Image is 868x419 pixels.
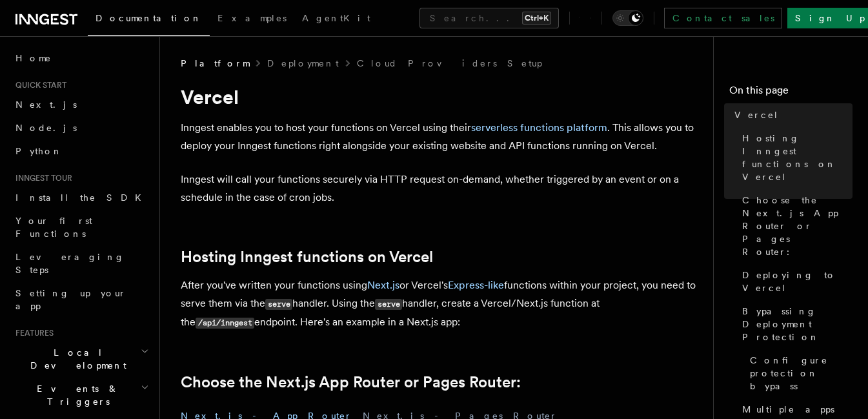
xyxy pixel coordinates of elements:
[181,57,249,70] span: Platform
[375,299,402,310] code: serve
[357,57,542,70] a: Cloud Providers Setup
[10,245,152,281] a: Leveraging Steps
[742,269,853,294] span: Deploying to Vercel
[737,300,853,349] a: Bypassing Deployment Protection
[181,85,697,108] h1: Vercel
[181,119,697,155] p: Inngest enables you to host your functions on Vercel using their . This allows you to deploy your...
[419,8,559,28] button: Search...Ctrl+K
[10,341,152,377] button: Local Development
[10,382,141,408] span: Events & Triggers
[302,13,370,23] span: AgentKit
[15,192,149,203] span: Install the SDK
[10,377,152,413] button: Events & Triggers
[10,116,152,139] a: Node.js
[217,13,287,23] span: Examples
[737,189,853,263] a: Choose the Next.js App Router or Pages Router:
[10,173,72,183] span: Inngest tour
[10,281,152,318] a: Setting up your app
[10,93,152,116] a: Next.js
[745,349,853,398] a: Configure protection bypass
[267,57,339,70] a: Deployment
[88,4,210,36] a: Documentation
[742,132,853,183] span: Hosting Inngest functions on Vercel
[181,373,521,391] a: Choose the Next.js App Router or Pages Router:
[10,328,54,338] span: Features
[664,8,782,28] a: Contact sales
[522,12,551,25] kbd: Ctrl+K
[181,170,697,207] p: Inngest will call your functions securely via HTTP request on-demand, whether triggered by an eve...
[294,4,378,35] a: AgentKit
[471,121,607,134] a: serverless functions platform
[742,305,853,343] span: Bypassing Deployment Protection
[265,299,292,310] code: serve
[10,139,152,163] a: Python
[729,83,853,103] h4: On this page
[10,346,141,372] span: Local Development
[181,276,697,332] p: After you've written your functions using or Vercel's functions within your project, you need to ...
[612,10,643,26] button: Toggle dark mode
[15,216,92,239] span: Your first Functions
[210,4,294,35] a: Examples
[15,146,63,156] span: Python
[10,80,66,90] span: Quick start
[10,186,152,209] a: Install the SDK
[448,279,504,291] a: Express-like
[181,248,433,266] a: Hosting Inngest functions on Vercel
[734,108,779,121] span: Vercel
[15,252,125,275] span: Leveraging Steps
[10,209,152,245] a: Your first Functions
[737,263,853,300] a: Deploying to Vercel
[367,279,399,291] a: Next.js
[15,288,126,311] span: Setting up your app
[15,123,77,133] span: Node.js
[96,13,202,23] span: Documentation
[729,103,853,127] a: Vercel
[196,318,254,329] code: /api/inngest
[750,354,853,393] span: Configure protection bypass
[15,52,52,65] span: Home
[737,127,853,189] a: Hosting Inngest functions on Vercel
[15,99,77,110] span: Next.js
[10,46,152,70] a: Home
[742,194,853,258] span: Choose the Next.js App Router or Pages Router:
